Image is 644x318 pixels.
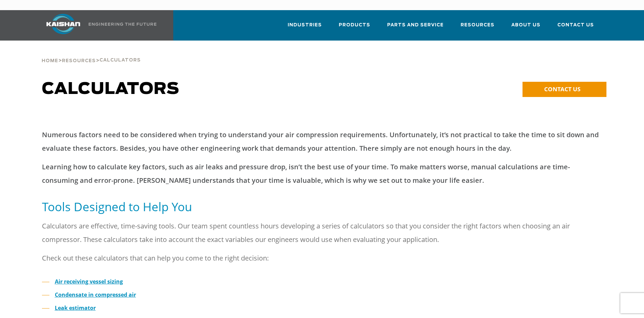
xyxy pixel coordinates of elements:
p: Check out these calculators that can help you come to the right decision: [42,251,602,265]
a: Resources [461,16,494,39]
img: Engineering the future [89,23,156,26]
a: CONTACT US [523,82,606,97]
a: Industries [288,16,322,39]
div: > > [42,41,141,66]
span: Industries [288,21,322,29]
span: About Us [511,21,540,29]
a: Kaishan USA [38,10,158,41]
h5: Tools Designed to Help You [42,199,602,214]
a: Air receiving vessel sizing [55,278,123,285]
span: Parts and Service [387,21,444,29]
a: Resources [62,57,96,64]
p: Numerous factors need to be considered when trying to understand your air compression requirement... [42,128,602,155]
a: Parts and Service [387,16,444,39]
a: Condensate in compressed air [55,291,136,298]
a: About Us [511,16,540,39]
span: Contact Us [557,21,594,29]
span: Resources [461,21,494,29]
p: Learning how to calculate key factors, such as air leaks and pressure drop, isn’t the best use of... [42,160,602,187]
a: Products [339,16,370,39]
span: Resources [62,59,96,63]
span: Calculators [42,81,179,97]
span: CONTACT US [544,85,580,93]
span: Calculators [99,58,141,63]
a: Leak estimator [55,304,96,312]
a: Home [42,57,58,64]
a: Contact Us [557,16,594,39]
span: Home [42,59,58,63]
p: Calculators are effective, time-saving tools. Our team spent countless hours developing a series ... [42,219,602,246]
span: Products [339,21,370,29]
img: kaishan logo [38,14,89,34]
